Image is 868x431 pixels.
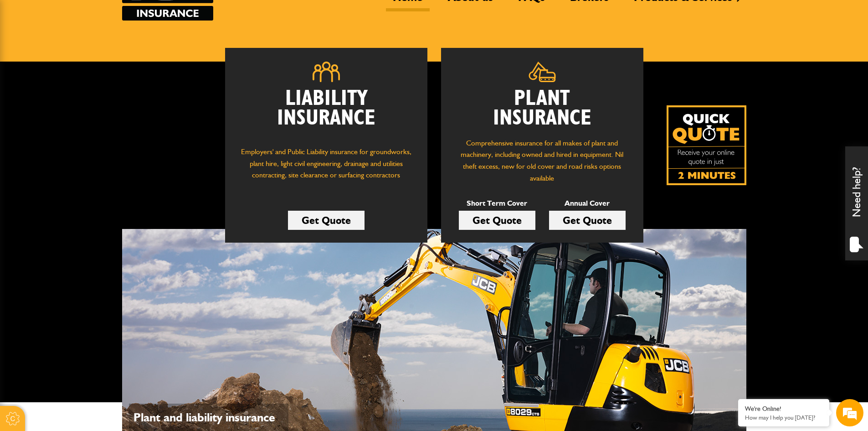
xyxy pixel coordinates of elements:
[745,405,822,413] div: We're Online!
[845,146,868,260] div: Need help?
[459,211,535,230] a: Get Quote
[455,137,630,184] p: Comprehensive insurance for all makes of plant and machinery, including owned and hired in equipm...
[745,414,822,421] p: How may I help you today?
[288,211,365,230] a: Get Quote
[239,146,414,190] p: Employers' and Public Liability insurance for groundworks, plant hire, light civil engineering, d...
[239,89,414,137] h2: Liability Insurance
[549,197,626,209] p: Annual Cover
[549,211,626,230] a: Get Quote
[667,105,746,185] a: Get your insurance quote isn just 2-minutes
[455,89,630,128] h2: Plant Insurance
[667,105,746,185] img: Quick Quote
[459,197,535,209] p: Short Term Cover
